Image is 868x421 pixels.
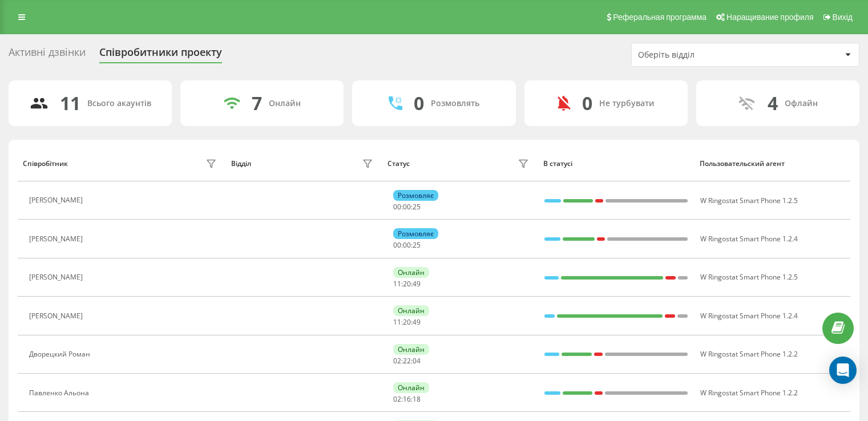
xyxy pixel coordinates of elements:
[700,234,798,244] font: W Ringostat Smart Phone 1.2.4
[393,356,401,366] font: 02
[401,356,403,366] font: :
[829,357,857,384] div: Открытый Интерком Мессенджер
[393,202,401,212] font: 00
[60,91,80,115] font: 11
[403,317,411,327] font: 20
[252,91,262,115] font: 7
[387,159,410,168] font: Статус
[768,91,778,115] font: 4
[398,306,425,315] font: Онлайн
[411,240,413,250] font: :
[785,98,818,108] font: Офлайн
[29,311,83,321] font: [PERSON_NAME]
[431,98,479,108] font: Розмовлять
[393,279,401,289] font: 11
[9,45,86,59] font: Активні дзвінки
[403,240,411,250] font: 00
[401,317,403,327] font: :
[833,13,853,22] font: Вихід
[401,394,403,404] font: :
[411,317,413,327] font: :
[393,394,401,404] font: 02
[403,394,411,404] font: 16
[269,98,301,108] font: Онлайн
[413,202,421,212] span: 25
[23,159,68,168] font: Співробітник
[398,345,425,354] font: Онлайн
[413,317,421,327] span: 49
[87,98,151,108] font: Всього акаунтів
[700,388,798,398] font: W Ringostat Smart Phone 1.2.2
[413,394,421,404] font: 18
[411,394,413,404] font: :
[393,317,401,327] font: 11
[413,240,421,250] font: 25
[401,202,403,212] font: :
[543,159,572,168] font: В статусі
[231,159,251,168] font: Відділ
[638,49,695,60] font: Оберіть відділ
[700,349,798,359] font: W Ringostat Smart Phone 1.2.2
[700,159,785,168] font: Пользовательский агент
[403,356,411,366] font: 22
[401,240,403,250] font: :
[398,229,434,238] font: Розмовляє
[29,195,83,205] font: [PERSON_NAME]
[29,388,89,398] font: Павленко Альона
[411,279,413,289] font: :
[582,91,592,115] font: 0
[29,234,83,244] font: [PERSON_NAME]
[411,356,413,366] font: :
[599,98,655,108] font: Не турбувати
[700,272,798,282] font: W Ringostat Smart Phone 1.2.5
[403,279,411,289] font: 20
[99,45,222,59] font: Співробитники проекту
[29,272,83,282] font: [PERSON_NAME]
[29,349,90,359] font: Дворецкий Роман
[414,91,424,115] font: 0
[403,202,411,212] font: 00
[398,191,434,200] font: Розмовляє
[413,356,421,366] span: 04
[700,196,798,205] font: W Ringostat Smart Phone 1.2.5
[398,268,425,277] font: Онлайн
[413,279,421,289] span: 49
[700,311,798,321] font: W Ringostat Smart Phone 1.2.4
[398,383,425,392] font: Онлайн
[613,13,706,22] font: Реферальная программа
[726,13,813,22] font: Наращивание профиля
[401,279,403,289] font: :
[411,202,413,212] font: :
[393,240,401,250] font: 00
